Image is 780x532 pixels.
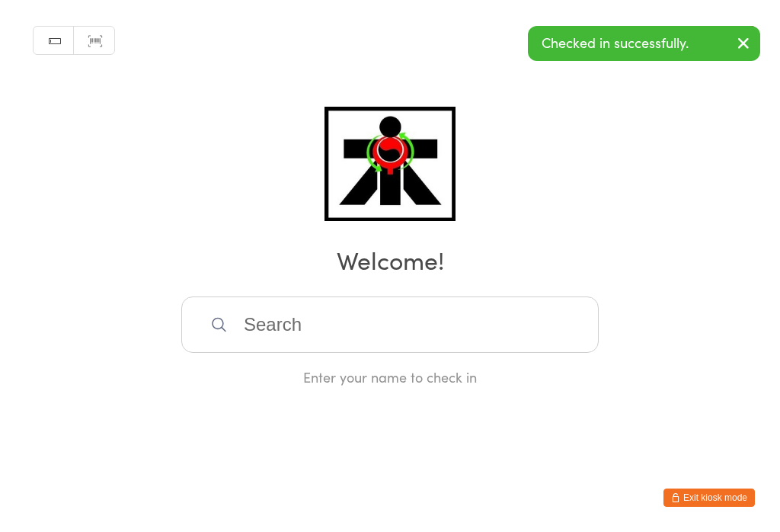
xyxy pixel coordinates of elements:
input: Search [181,296,599,353]
div: Checked in successfully. [528,26,760,61]
h2: Welcome! [15,242,765,277]
button: Exit kiosk mode [663,489,755,507]
img: ATI Martial Arts Joondalup [324,107,455,221]
div: Enter your name to check in [181,367,599,386]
